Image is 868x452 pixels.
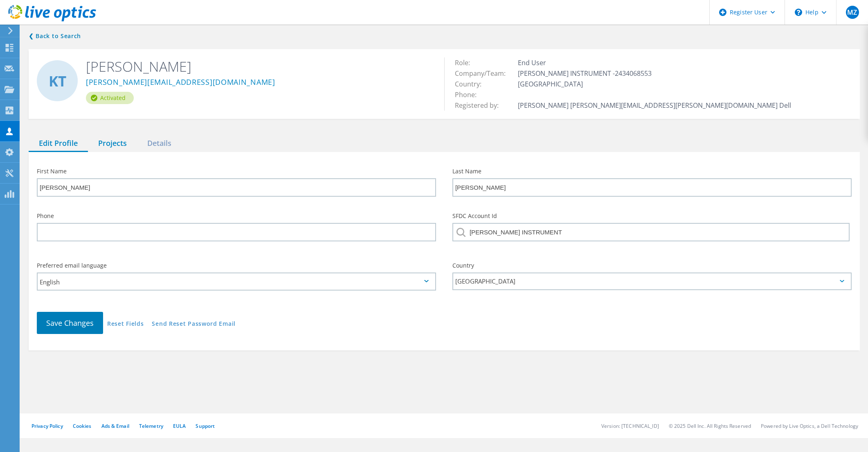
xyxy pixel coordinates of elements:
[8,17,96,23] a: Live Optics Dashboard
[761,422,858,429] li: Powered by Live Optics, a Dell Technology
[516,79,793,89] td: [GEOGRAPHIC_DATA]
[37,168,436,174] label: First Name
[37,312,103,334] button: Save Changes
[452,213,852,219] label: SFDC Account Id
[101,422,129,429] a: Ads & Email
[49,74,66,88] span: KT
[452,263,852,268] label: Country
[452,168,852,174] label: Last Name
[31,422,63,429] a: Privacy Policy
[196,422,215,429] a: Support
[46,318,94,328] span: Save Changes
[86,78,275,87] a: [PERSON_NAME][EMAIL_ADDRESS][DOMAIN_NAME]
[455,69,514,78] span: Company/Team:
[795,9,802,16] svg: \n
[516,100,793,111] td: [PERSON_NAME] [PERSON_NAME][EMAIL_ADDRESS][PERSON_NAME][DOMAIN_NAME] Dell
[516,57,793,68] td: End User
[847,9,857,16] span: MZ
[86,92,134,104] div: Activated
[107,321,144,328] a: Reset Fields
[455,90,485,99] span: Phone:
[29,135,88,152] div: Edit Profile
[669,422,751,429] li: © 2025 Dell Inc. All Rights Reserved
[518,69,660,78] span: [PERSON_NAME] INSTRUMENT -2434068553
[452,273,852,290] div: [GEOGRAPHIC_DATA]
[137,135,182,152] div: Details
[455,101,507,110] span: Registered by:
[37,213,436,219] label: Phone
[139,422,163,429] a: Telemetry
[88,135,137,152] div: Projects
[455,79,490,89] span: Country:
[173,422,186,429] a: EULA
[73,422,92,429] a: Cookies
[29,31,81,41] a: Back to search
[86,57,432,75] h2: [PERSON_NAME]
[601,422,659,429] li: Version: [TECHNICAL_ID]
[455,58,478,67] span: Role:
[152,321,236,328] a: Send Reset Password Email
[37,263,436,268] label: Preferred email language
